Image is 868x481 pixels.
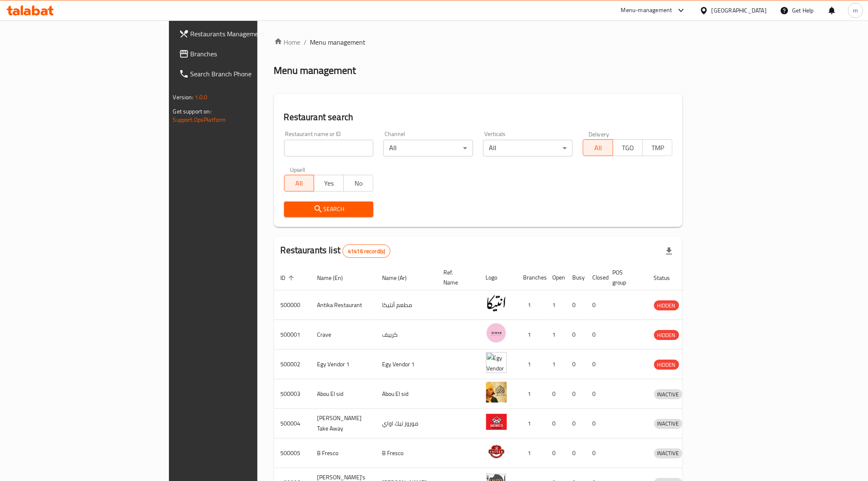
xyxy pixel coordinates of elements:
[586,265,606,290] th: Closed
[517,438,546,468] td: 1
[311,350,376,379] td: Egy Vendor 1
[654,330,679,340] div: HIDDEN
[566,265,586,290] th: Busy
[486,322,507,343] img: Crave
[376,290,437,320] td: مطعم أنتيكا
[290,166,305,172] label: Upsell
[566,350,586,379] td: 0
[586,142,609,154] span: All
[586,290,606,320] td: 0
[376,379,437,409] td: Abou El sid
[517,320,546,350] td: 1
[284,175,314,191] button: All
[589,131,609,137] label: Delivery
[654,419,682,429] div: INACTIVE
[654,273,681,283] span: Status
[486,382,507,403] img: Abou El sid
[343,175,373,191] button: No
[486,293,507,314] img: Antika Restaurant
[659,241,679,261] div: Export file
[654,301,679,310] span: HIDDEN
[479,265,517,290] th: Logo
[376,409,437,438] td: موروز تيك اواي
[586,320,606,350] td: 0
[191,49,307,59] span: Branches
[173,114,226,125] a: Support.OpsPlatform
[172,44,314,64] a: Branches
[172,64,314,84] a: Search Branch Phone
[274,37,683,47] nav: breadcrumb
[281,273,297,283] span: ID
[566,409,586,438] td: 0
[195,92,208,103] span: 1.0.0
[586,350,606,379] td: 0
[546,438,566,468] td: 0
[583,139,613,156] button: All
[712,6,767,15] div: [GEOGRAPHIC_DATA]
[382,273,418,283] span: Name (Ar)
[642,139,672,156] button: TMP
[343,247,390,255] span: 41416 record(s)
[546,350,566,379] td: 1
[621,5,672,15] div: Menu-management
[616,142,639,154] span: TGO
[311,409,376,438] td: [PERSON_NAME] Take Away
[376,350,437,379] td: Egy Vendor 1
[586,379,606,409] td: 0
[311,320,376,350] td: Crave
[566,290,586,320] td: 0
[288,177,311,189] span: All
[291,204,367,214] span: Search
[654,419,682,428] span: INACTIVE
[646,142,669,154] span: TMP
[566,320,586,350] td: 0
[654,360,679,370] div: HIDDEN
[654,448,682,458] span: INACTIVE
[517,379,546,409] td: 1
[546,290,566,320] td: 1
[566,438,586,468] td: 0
[517,350,546,379] td: 1
[483,140,573,156] div: All
[613,267,637,287] span: POS group
[347,177,370,189] span: No
[310,37,366,47] span: Menu management
[173,106,211,117] span: Get support on:
[517,265,546,290] th: Branches
[191,69,307,79] span: Search Branch Phone
[172,24,314,44] a: Restaurants Management
[654,390,682,399] span: INACTIVE
[173,92,194,103] span: Version:
[191,29,307,39] span: Restaurants Management
[654,330,679,340] span: HIDDEN
[586,438,606,468] td: 0
[274,64,356,77] h2: Menu management
[281,244,391,258] h2: Restaurants list
[486,411,507,432] img: Moro's Take Away
[284,201,374,217] button: Search
[486,441,507,462] img: B Fresco
[311,290,376,320] td: Antika Restaurant
[376,320,437,350] td: كرييف
[566,379,586,409] td: 0
[342,244,390,258] div: Total records count
[486,352,507,373] img: Egy Vendor 1
[654,360,679,370] span: HIDDEN
[383,140,473,156] div: All
[311,379,376,409] td: Abou El sid
[546,265,566,290] th: Open
[284,111,673,123] h2: Restaurant search
[586,409,606,438] td: 0
[546,409,566,438] td: 0
[517,409,546,438] td: 1
[311,438,376,468] td: B Fresco
[613,139,643,156] button: TGO
[444,267,469,287] span: Ref. Name
[853,6,858,15] span: m
[546,379,566,409] td: 0
[654,300,679,310] div: HIDDEN
[317,177,340,189] span: Yes
[314,175,344,191] button: Yes
[546,320,566,350] td: 1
